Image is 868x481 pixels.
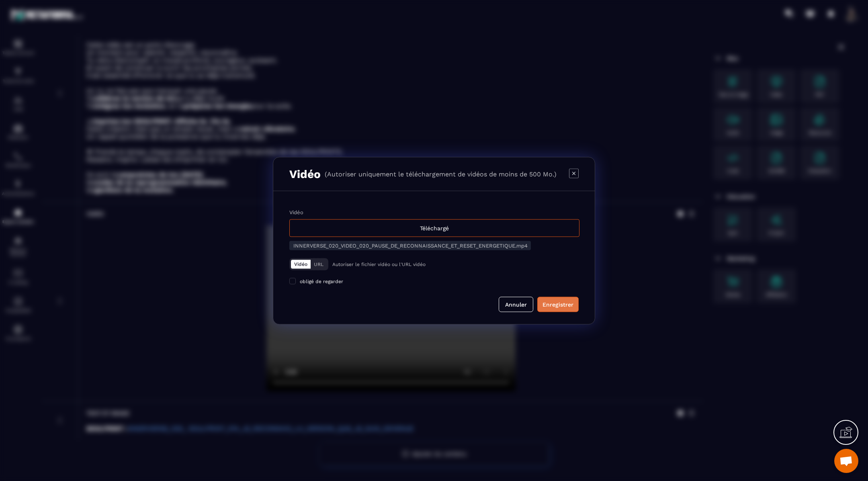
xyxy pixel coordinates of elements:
[542,300,573,308] div: Enregistrer
[499,297,533,312] button: Annuler
[834,449,858,473] a: Ouvrir le chat
[289,219,579,237] div: Téléchargé
[293,242,528,248] span: INNERVERSE_020_VIDEO_020_PAUSE_DE_RECONNAISSANCE_ET_RESET_ENERGETIQUE.mp4
[325,170,557,178] p: (Autoriser uniquement le téléchargement de vidéos de moins de 500 Mo.)
[289,167,321,180] h3: Vidéo
[289,209,303,215] label: Vidéo
[311,260,327,268] button: URL
[300,278,343,284] span: obligé de regarder
[332,261,426,267] p: Autoriser le fichier vidéo ou l'URL vidéo
[537,297,579,312] button: Enregistrer
[291,260,311,268] button: Vidéo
